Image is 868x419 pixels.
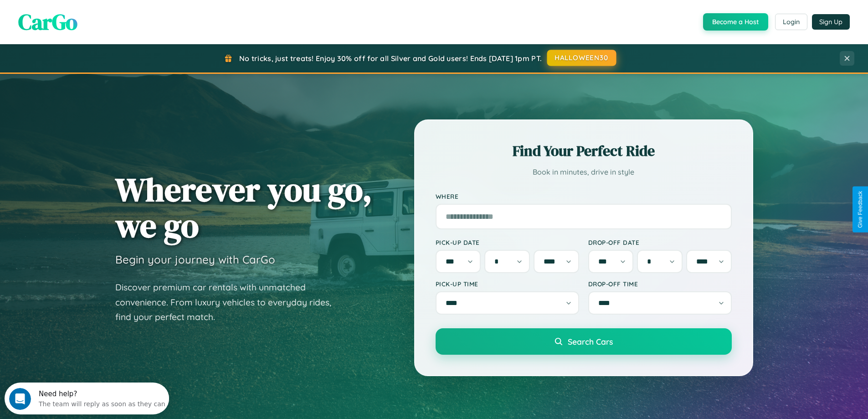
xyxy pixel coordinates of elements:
[588,238,732,246] label: Drop-off Date
[115,280,343,325] p: Discover premium car rentals with unmatched convenience. From luxury vehicles to everyday rides, ...
[18,7,77,37] span: CarGo
[436,192,732,200] label: Where
[115,253,275,266] h3: Begin your journey with CarGo
[4,4,169,29] div: Open Intercom Messenger
[812,14,850,30] button: Sign Up
[547,50,616,66] button: HALLOWEEN30
[703,13,768,31] button: Become a Host
[436,141,732,161] h2: Find Your Perfect Ride
[34,8,161,15] div: Need help?
[436,280,579,288] label: Pick-up Time
[568,336,613,347] span: Search Cars
[436,238,579,246] label: Pick-up Date
[239,54,542,63] span: No tricks, just treats! Enjoy 30% off for all Silver and Gold users! Ends [DATE] 1pm PT.
[5,383,169,414] iframe: Intercom live chat discovery launcher
[9,388,31,410] iframe: Intercom live chat
[34,15,161,25] div: The team will reply as soon as they can
[436,166,732,179] p: Book in minutes, drive in style
[588,280,732,288] label: Drop-off Time
[857,191,863,228] div: Give Feedback
[115,171,372,243] h1: Wherever you go, we go
[436,328,732,355] button: Search Cars
[775,14,807,30] button: Login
